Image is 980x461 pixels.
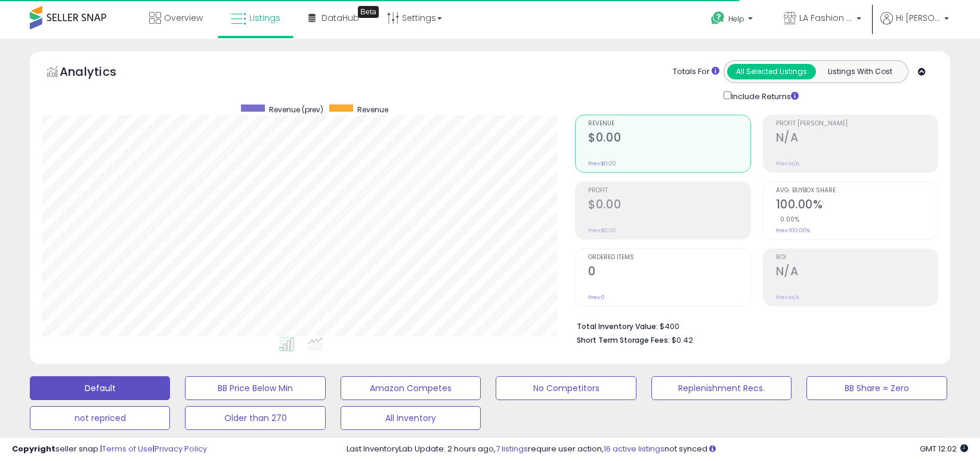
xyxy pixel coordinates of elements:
[577,321,658,331] b: Total Inventory Value:
[710,11,725,26] i: Get Help
[776,254,938,261] span: ROI
[715,89,813,103] div: Include Returns
[12,443,55,454] strong: Copyright
[588,121,750,127] span: Revenue
[701,2,765,39] a: Help
[588,265,750,281] h2: 0
[776,227,810,234] small: Prev: 100.00%
[30,376,170,400] button: Default
[776,198,938,214] h2: 100.00%
[341,406,481,430] button: All Inventory
[496,443,528,454] a: 7 listings
[776,121,938,127] span: Profit [PERSON_NAME]
[588,227,616,234] small: Prev: $0.00
[776,131,938,147] h2: N/A
[880,12,949,39] a: Hi [PERSON_NAME]
[588,294,605,301] small: Prev: 0
[269,105,323,115] span: Revenue (prev)
[164,12,203,24] span: Overview
[588,254,750,261] span: Ordered Items
[588,198,750,214] h2: $0.00
[577,318,929,333] li: $400
[799,12,853,24] span: LA Fashion Deals
[357,105,388,115] span: Revenue
[727,64,816,79] button: All Selected Listings
[588,131,750,147] h2: $0.00
[358,6,379,18] div: Tooltip anchor
[896,12,941,24] span: Hi [PERSON_NAME]
[815,64,904,79] button: Listings With Cost
[185,406,325,430] button: Older than 270
[341,376,481,400] button: Amazon Competes
[496,376,636,400] button: No Competitors
[776,265,938,281] h2: N/A
[347,444,968,455] div: Last InventoryLab Update: 2 hours ago, require user action, not synced.
[776,215,800,224] small: 0.00%
[102,443,153,454] a: Terms of Use
[776,294,799,301] small: Prev: N/A
[672,334,693,346] span: $0.42
[12,444,207,455] div: seller snap | |
[321,12,359,24] span: DataHub
[154,443,207,454] a: Privacy Policy
[728,14,744,24] span: Help
[673,66,719,78] div: Totals For
[920,443,968,454] span: 2025-09-16 12:02 GMT
[249,12,280,24] span: Listings
[588,188,750,194] span: Profit
[60,63,140,83] h5: Analytics
[588,160,616,167] small: Prev: $0.00
[604,443,664,454] a: 16 active listings
[776,188,938,194] span: Avg. Buybox Share
[185,376,325,400] button: BB Price Below Min
[651,376,792,400] button: Replenishment Recs.
[30,406,170,430] button: not repriced
[776,160,799,167] small: Prev: N/A
[806,376,947,400] button: BB Share = Zero
[577,335,670,345] b: Short Term Storage Fees:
